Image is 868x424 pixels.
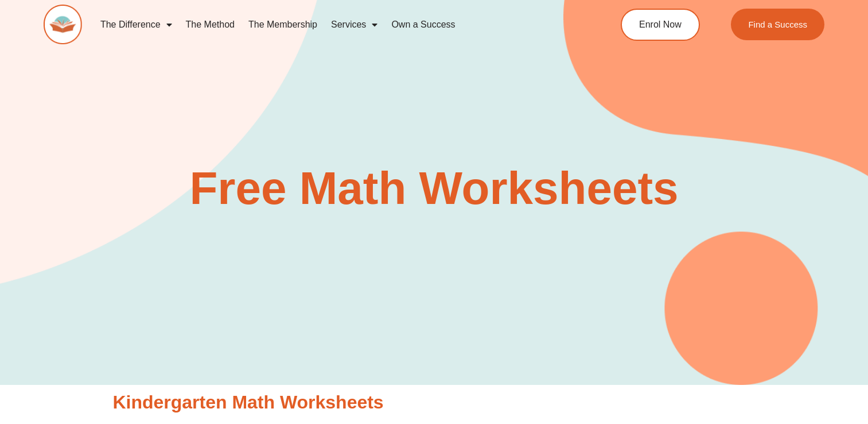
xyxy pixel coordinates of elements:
span: Enrol Now [639,20,682,29]
a: Find a Success [731,9,825,40]
a: Own a Success [384,11,462,38]
a: Enrol Now [621,9,700,41]
a: The Membership [242,11,324,38]
h2: Free Math Worksheets [107,165,761,211]
h2: Kindergarten Math Worksheets [113,391,756,415]
nav: Menu [94,11,576,38]
a: The Difference [94,11,179,38]
span: Find a Success [749,20,808,29]
a: Services [324,11,384,38]
a: The Method [179,11,242,38]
